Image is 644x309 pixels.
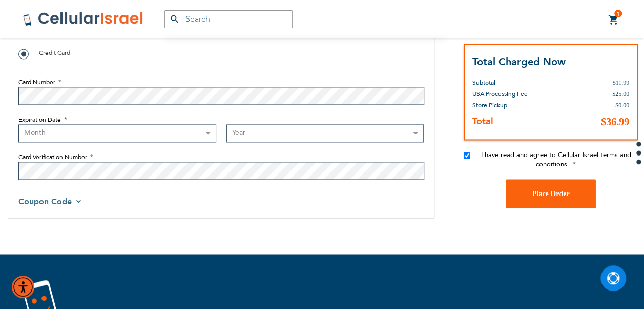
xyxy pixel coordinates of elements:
span: 1 [616,10,620,18]
span: $11.99 [612,79,629,86]
span: USA Processing Fee [472,90,528,98]
span: Card Number [18,78,55,86]
div: Accessibility Menu [12,276,34,298]
input: Search [164,10,293,28]
span: Place Order [532,189,570,197]
strong: Total Charged Now [472,54,566,68]
span: $25.00 [612,90,629,98]
a: 1 [608,14,619,26]
span: I have read and agree to Cellular Israel terms and conditions. [481,150,631,169]
span: Card Verification Number [18,153,87,161]
img: Cellular Israel [23,11,144,27]
th: Subtotal [472,69,552,88]
span: Expiration Date [18,115,61,124]
span: $36.99 [601,116,629,127]
span: Coupon Code [18,196,72,207]
span: Credit Card [39,49,70,57]
span: $0.00 [615,102,629,109]
button: Place Order [506,179,596,208]
span: Store Pickup [472,101,507,109]
strong: Total [472,115,493,128]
